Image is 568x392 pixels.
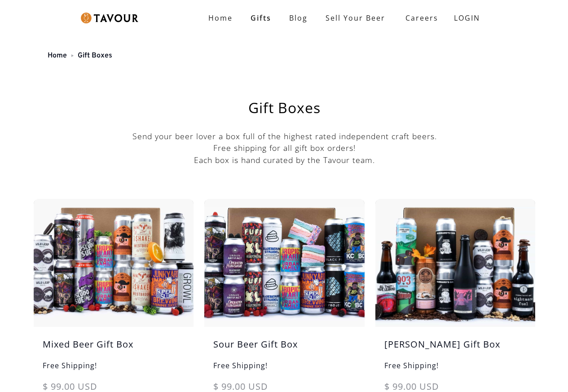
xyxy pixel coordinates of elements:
[317,9,394,27] a: Sell Your Beer
[280,9,317,27] a: Blog
[375,360,535,380] h6: Free Shipping!
[445,9,489,27] a: LOGIN
[375,338,535,360] h5: [PERSON_NAME] Gift Box
[242,9,280,27] a: Gifts
[34,130,535,166] p: Send your beer lover a box full of the highest rated independent craft beers. Free shipping for a...
[204,338,364,360] h5: Sour Beer Gift Box
[394,5,445,31] a: Careers
[78,51,112,60] a: Gift Boxes
[56,101,513,115] h1: Gift Boxes
[48,51,67,60] a: Home
[199,9,242,27] a: Home
[34,338,194,360] h5: Mixed Beer Gift Box
[208,13,233,23] strong: Home
[204,360,364,380] h6: Free Shipping!
[405,9,438,27] strong: Careers
[34,360,194,380] h6: Free Shipping!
